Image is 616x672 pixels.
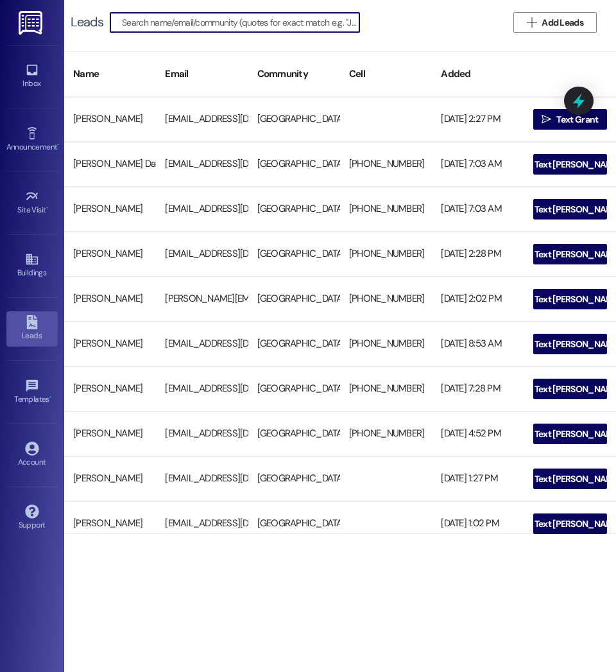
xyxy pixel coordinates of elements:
div: [GEOGRAPHIC_DATA] [248,286,340,312]
button: Text [PERSON_NAME] [533,199,607,220]
div: [PHONE_NUMBER] [340,196,432,222]
i:  [519,159,529,169]
div: [EMAIL_ADDRESS][DOMAIN_NAME] [156,421,248,447]
div: [DATE] 7:03 AM [432,196,524,222]
div: [DATE] 2:28 PM [432,241,524,267]
a: Account [6,438,58,472]
div: [DATE] 1:02 PM [432,511,524,537]
div: [GEOGRAPHIC_DATA] [248,421,340,447]
div: [PERSON_NAME] [64,331,156,357]
button: Text [PERSON_NAME] [533,244,607,264]
span: Text Grant [556,113,598,126]
div: [GEOGRAPHIC_DATA] [248,151,340,177]
button: Text [PERSON_NAME] [533,334,607,354]
span: • [46,203,48,212]
div: [PERSON_NAME] [64,196,156,222]
i:  [519,384,529,394]
div: [PERSON_NAME] [64,107,156,132]
input: Search name/email/community (quotes for exact match e.g. "John Smith") [122,13,359,31]
div: [PHONE_NUMBER] [340,241,432,267]
div: [PHONE_NUMBER] [340,421,432,447]
div: [EMAIL_ADDRESS][DOMAIN_NAME] [156,466,248,492]
i:  [519,339,529,349]
div: [DATE] 4:52 PM [432,421,524,447]
div: [PERSON_NAME] [64,421,156,447]
div: [DATE] 7:28 PM [432,376,524,402]
div: [EMAIL_ADDRESS][DOMAIN_NAME] [156,376,248,402]
div: [PERSON_NAME] [64,241,156,267]
div: [PERSON_NAME] [64,286,156,312]
span: • [57,141,59,150]
div: [GEOGRAPHIC_DATA] [248,376,340,402]
div: [PHONE_NUMBER] [340,376,432,402]
i:  [519,204,529,214]
div: [PERSON_NAME][EMAIL_ADDRESS][PERSON_NAME][DOMAIN_NAME] [156,286,248,312]
div: [PHONE_NUMBER] [340,331,432,357]
div: [EMAIL_ADDRESS][DOMAIN_NAME] [156,151,248,177]
div: Leads [71,15,103,29]
a: Templates • [6,375,58,409]
div: Community [248,58,340,90]
div: [EMAIL_ADDRESS][DOMAIN_NAME] [156,331,248,357]
button: Text Grant [533,109,607,130]
img: ResiDesk Logo [19,11,45,35]
i:  [519,519,529,529]
button: Text [PERSON_NAME] [533,469,607,489]
a: Support [6,501,58,535]
div: [PERSON_NAME] [64,376,156,402]
i:  [519,294,529,304]
div: [DATE] 2:02 PM [432,286,524,312]
div: Email [156,58,248,90]
div: [GEOGRAPHIC_DATA] [248,107,340,132]
div: [GEOGRAPHIC_DATA] [248,196,340,222]
div: [PERSON_NAME] Day [64,151,156,177]
div: Cell [340,58,432,90]
div: [PERSON_NAME] [64,466,156,492]
a: Buildings [6,248,58,283]
div: Name [64,58,156,90]
i:  [542,114,551,125]
div: [DATE] 8:53 AM [432,331,524,357]
span: Add Leads [542,16,583,30]
button: Text [PERSON_NAME] [533,289,607,309]
span: • [49,393,51,402]
button: Text [PERSON_NAME] [533,154,607,175]
div: [DATE] 7:03 AM [432,151,524,177]
a: Inbox [6,59,58,94]
div: [EMAIL_ADDRESS][DOMAIN_NAME] [156,511,248,537]
div: [EMAIL_ADDRESS][DOMAIN_NAME] [156,196,248,222]
a: Leads [6,311,58,346]
div: [PHONE_NUMBER] [340,151,432,177]
div: [PHONE_NUMBER] [340,286,432,312]
div: [GEOGRAPHIC_DATA] [248,511,340,537]
i:  [519,474,529,484]
button: Add Leads [513,12,597,33]
i:  [519,429,529,439]
div: [GEOGRAPHIC_DATA] [248,466,340,492]
div: [DATE] 1:27 PM [432,466,524,492]
div: [GEOGRAPHIC_DATA] [248,331,340,357]
div: [GEOGRAPHIC_DATA] [248,241,340,267]
i:  [527,17,536,28]
button: Text [PERSON_NAME] [533,513,607,534]
div: [DATE] 2:27 PM [432,107,524,132]
div: Added [432,58,524,90]
button: Text [PERSON_NAME] [533,379,607,399]
i:  [519,249,529,259]
div: [EMAIL_ADDRESS][DOMAIN_NAME] [156,107,248,132]
div: [EMAIL_ADDRESS][DOMAIN_NAME] [156,241,248,267]
button: Text [PERSON_NAME] [533,424,607,444]
a: Site Visit • [6,185,58,220]
div: [PERSON_NAME] [64,511,156,537]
